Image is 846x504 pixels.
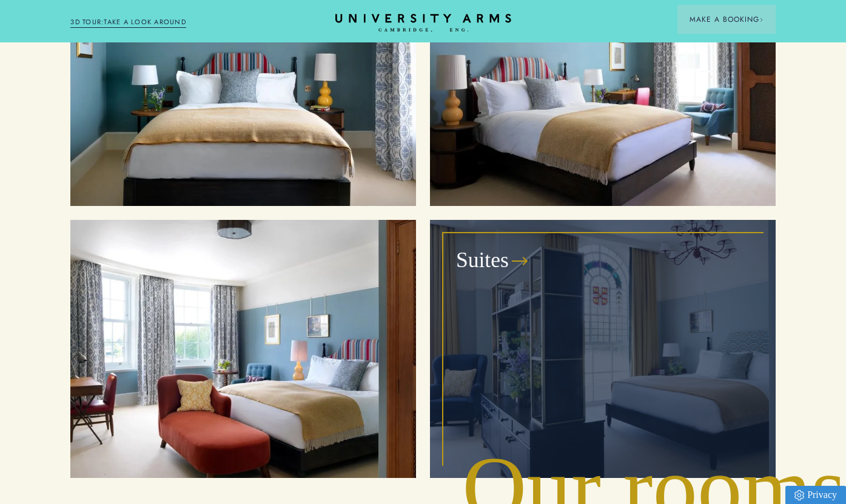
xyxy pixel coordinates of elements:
[690,14,764,25] span: Make a Booking
[70,220,416,479] a: image-7e5c38f615728aa2258552bb1afed8804de772c8-8272x6200-jpg
[677,5,776,34] button: Make a BookingArrow icon
[456,246,509,274] h3: Suites
[335,14,511,33] a: Home
[785,486,846,504] a: Privacy
[794,490,804,500] img: Privacy
[759,18,764,22] img: Arrow icon
[70,17,186,28] a: 3D TOUR:TAKE A LOOK AROUND
[430,220,776,479] a: image-4079943e4172a87360611e38504334cce5890dd9-8272x6200-jpg Suites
